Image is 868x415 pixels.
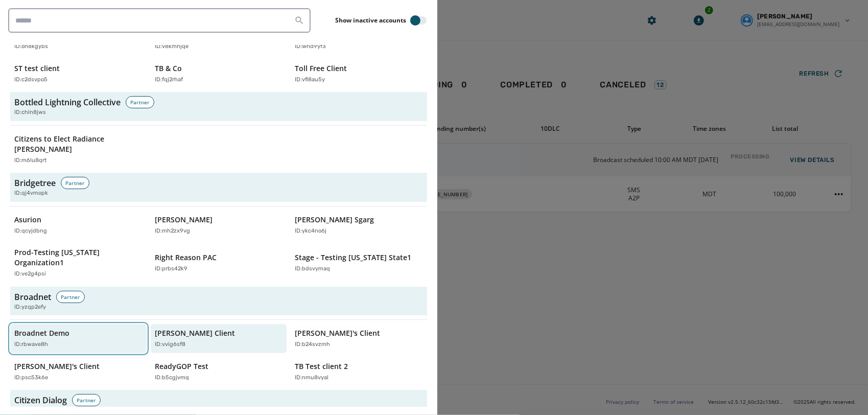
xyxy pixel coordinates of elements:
[14,227,47,236] p: ID: qcyjdbng
[151,324,287,353] button: [PERSON_NAME] ClientID:vvig6sf8
[14,108,46,117] span: ID: chln8jws
[155,374,189,382] p: ID: b5cgjvmq
[14,96,121,108] h3: Bottled Lightning Collective
[10,357,147,386] button: [PERSON_NAME]'s ClientID:psc53k6e
[335,16,406,25] label: Show inactive accounts
[155,76,183,84] p: ID: fqj2rhaf
[295,63,347,74] p: Toll Free Client
[14,76,48,84] p: ID: c2dsvpo5
[14,247,132,268] p: Prod-Testing [US_STATE] Organization1
[10,92,427,121] button: Bottled Lightning CollectivePartnerID:chln8jws
[295,374,329,382] p: ID: nmu8vyal
[14,374,48,382] p: ID: psc53k6e
[10,243,147,283] button: Prod-Testing [US_STATE] Organization1ID:ve2g4psi
[295,42,326,51] p: ID: wrid9yf3
[14,134,132,154] p: Citizens to Elect Radiance [PERSON_NAME]
[155,328,235,338] p: [PERSON_NAME] Client
[155,63,182,74] p: TB & Co
[155,227,190,236] p: ID: mh2zx9vg
[155,42,189,51] p: ID: v8kmhjqe
[14,361,100,372] p: [PERSON_NAME]'s Client
[14,63,60,74] p: ST test client
[151,59,287,88] button: TB & CoID:fqj2rhaf
[61,177,89,189] div: Partner
[291,211,427,240] button: [PERSON_NAME] SgargID:ykc4no6j
[295,215,374,225] p: [PERSON_NAME] Sgarg
[56,291,85,303] div: Partner
[291,59,427,88] button: Toll Free ClientID:vfi8au5y
[151,211,287,240] button: [PERSON_NAME]ID:mh2zx9vg
[295,361,348,372] p: TB Test client 2
[14,340,48,349] p: ID: rbwave8h
[291,357,427,386] button: TB Test client 2ID:nmu8vyal
[10,130,147,169] button: Citizens to Elect Radiance [PERSON_NAME]ID:m6lu8qrt
[155,361,208,372] p: ReadyGOP Test
[72,394,101,406] div: Partner
[14,215,41,225] p: Asurion
[295,76,325,84] p: ID: vfi8au5y
[14,270,46,279] p: ID: ve2g4psi
[155,215,213,225] p: [PERSON_NAME]
[14,156,46,165] p: ID: m6lu8qrt
[14,328,69,338] p: Broadnet Demo
[295,252,411,263] p: Stage - Testing [US_STATE] State1
[10,173,427,202] button: BridgetreePartnerID:qj4vmopk
[14,177,56,189] h3: Bridgetree
[126,96,154,108] div: Partner
[295,265,330,273] p: ID: bdsvymaq
[14,406,48,415] span: ID: pwo5jgka
[14,189,48,198] span: ID: qj4vmopk
[10,287,427,316] button: BroadnetPartnerID:yzqp2efy
[14,394,67,406] h3: Citizen Dialog
[155,252,217,263] p: Right Reason PAC
[10,59,147,88] button: ST test clientID:c2dsvpo5
[155,340,185,349] p: ID: vvig6sf8
[10,211,147,240] button: AsurionID:qcyjdbng
[14,303,46,312] span: ID: yzqp2efy
[155,265,187,273] p: ID: prbs42k9
[151,243,287,283] button: Right Reason PACID:prbs42k9
[14,42,48,51] p: ID: on8kgybs
[10,324,147,353] button: Broadnet DemoID:rbwave8h
[151,357,287,386] button: ReadyGOP TestID:b5cgjvmq
[14,291,51,303] h3: Broadnet
[291,243,427,283] button: Stage - Testing [US_STATE] State1ID:bdsvymaq
[291,324,427,353] button: [PERSON_NAME]'s ClientID:b24svzmh
[295,227,326,236] p: ID: ykc4no6j
[295,340,330,349] p: ID: b24svzmh
[295,328,380,338] p: [PERSON_NAME]'s Client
